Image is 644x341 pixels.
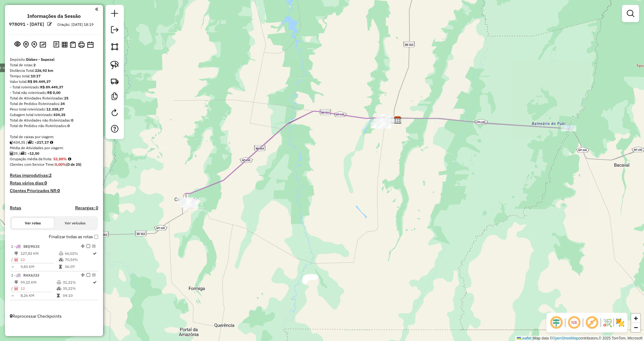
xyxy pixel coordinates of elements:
[110,42,119,51] img: Selecionar atividades - polígono
[11,293,14,299] td: =
[94,235,98,239] input: Finalizar todas as rotas
[109,107,121,120] a: Reroteirizar Sessão
[10,152,13,155] i: Total de Atividades
[394,116,402,124] img: Disbev - Sapezal
[10,205,21,211] a: Rotas
[11,273,39,277] span: 2 -
[10,57,98,62] div: Depósito:
[59,265,62,269] i: Tempo total em rota
[631,314,640,323] a: Zoom in
[11,244,40,249] span: 1 -
[20,293,56,299] td: 8,26 KM
[63,285,92,292] td: 35,22%
[66,162,81,167] strong: (0 de 25)
[10,180,98,186] h4: Rotas vários dias:
[14,287,18,290] i: Total de Atividades
[47,90,60,95] strong: R$ 0,00
[10,157,52,161] span: Ocupação média da frota:
[63,279,92,285] td: 31,21%
[65,250,92,257] td: 66,02%
[30,40,38,49] button: Adicionar Atividades
[631,323,640,332] a: Zoom out
[86,40,95,49] button: Disponibilidade de veículos
[93,252,97,255] i: Rota otimizada
[109,90,121,104] a: Criar modelo
[14,252,18,255] i: Distância Total
[109,24,121,37] a: Exportar sessão
[29,151,39,156] strong: 12,50
[11,264,14,270] td: =
[52,40,60,49] button: Logs desbloquear sessão
[553,336,579,340] a: OpenStreetMap
[69,40,77,49] button: Visualizar Romaneio
[10,107,98,112] div: Peso total roteirizado:
[93,281,97,284] i: Rota otimizada
[20,279,56,285] td: 99,10 KM
[10,62,98,68] div: Total de rotas:
[65,257,92,263] td: 70,54%
[86,273,90,277] em: Finalizar rota
[10,162,55,167] span: Clientes com Service Time:
[10,90,98,95] div: - Total não roteirizado:
[634,324,638,331] span: −
[14,281,18,284] i: Distância Total
[10,151,98,156] div: 25 / 2 =
[71,118,73,122] strong: 0
[10,101,98,107] div: Total de Pedidos Roteirizados:
[59,258,63,262] i: % de utilização da cubagem
[532,336,533,340] span: |
[9,21,44,27] h6: 978091 - [DATE]
[110,77,119,85] img: Criar rota
[68,157,71,161] em: Média calculada utilizando a maior ocupação (%Peso ou %Cubagem) de cada rota da sessão. Rotas cro...
[108,74,121,88] a: Criar rota
[49,172,52,178] strong: 2
[517,336,531,340] a: Leaflet
[10,95,98,101] div: Total de Atividades Roteirizadas:
[57,287,61,290] i: % de utilização da cubagem
[10,79,98,84] div: Valor total:
[64,96,68,100] strong: 25
[49,234,98,240] label: Finalizar todas as rotas
[28,79,51,84] strong: R$ 89.449,37
[27,13,81,19] h4: Informações da Sessão
[75,205,98,211] h4: Recargas: 0
[10,173,98,178] h4: Rotas improdutivas:
[81,273,85,277] em: Alterar sequência das rotas
[634,314,638,322] span: +
[110,61,119,69] img: Selecionar atividades - laço
[57,281,61,284] i: % de utilização do peso
[40,85,63,89] strong: R$ 89.449,37
[65,264,92,270] td: 06:07
[10,145,98,151] div: Média de Atividades por viagem:
[35,68,53,73] strong: 226,92 km
[92,244,96,248] em: Opções
[10,141,13,144] i: Cubagem total roteirizado
[585,315,599,330] span: Exibir rótulo
[10,118,98,123] div: Total de Atividades não Roteirizadas:
[12,218,54,228] button: Ver rotas
[46,107,64,111] strong: 12.338,27
[10,84,98,90] div: - Total roteirizado:
[10,123,98,129] div: Total de Pedidos não Roteirizados:
[567,315,581,330] span: Ocultar NR
[10,73,98,79] div: Tempo total:
[55,22,96,27] div: Criação: [DATE] 18:19
[53,157,67,161] strong: 52,88%
[95,6,98,13] a: Clique aqui para minimizar o painel
[615,318,625,327] img: Exibir/Ocultar setores
[602,318,612,327] img: Fluxo de ruas
[10,140,98,145] div: 434,35 / 2 =
[20,152,24,155] i: Total de rotas
[10,313,62,319] span: Reprocessar Checkpoints
[60,40,69,48] button: Visualizar relatório de Roteirização
[53,112,65,117] strong: 434,35
[14,258,18,262] i: Total de Atividades
[10,188,98,193] h4: Clientes Priorizados NR:
[20,285,56,292] td: 12
[54,218,96,228] button: Ver veículos
[31,74,40,78] strong: 10:17
[28,141,32,144] i: Total de rotas
[57,294,60,297] i: Tempo total em rota
[37,140,49,145] strong: 217,17
[26,57,55,62] strong: Disbev - Sapezal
